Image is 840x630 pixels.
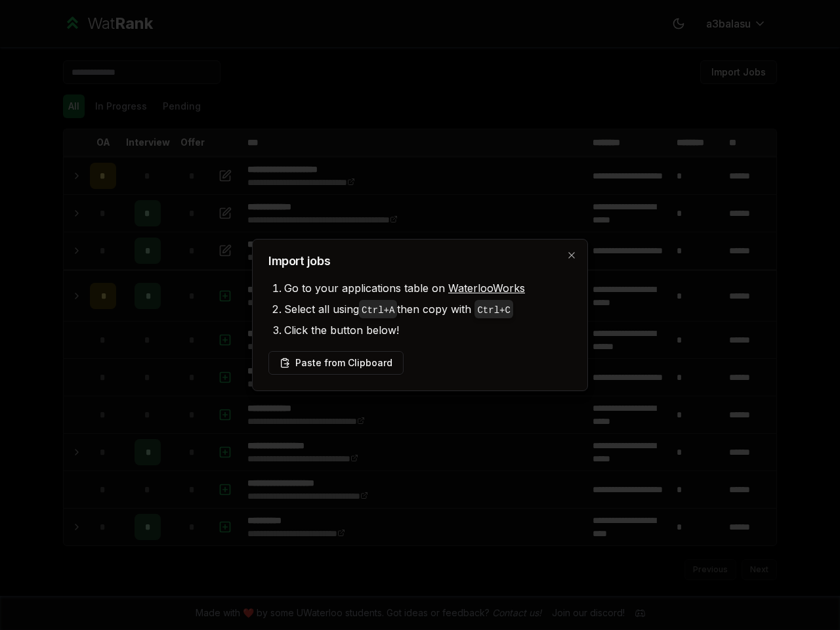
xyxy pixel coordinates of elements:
[477,305,510,316] code: Ctrl+ C
[268,255,572,267] h2: Import jobs
[448,282,525,295] a: WaterlooWorks
[268,351,404,375] button: Paste from Clipboard
[284,299,572,320] li: Select all using then copy with
[362,305,394,316] code: Ctrl+ A
[284,320,572,341] li: Click the button below!
[284,278,572,299] li: Go to your applications table on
